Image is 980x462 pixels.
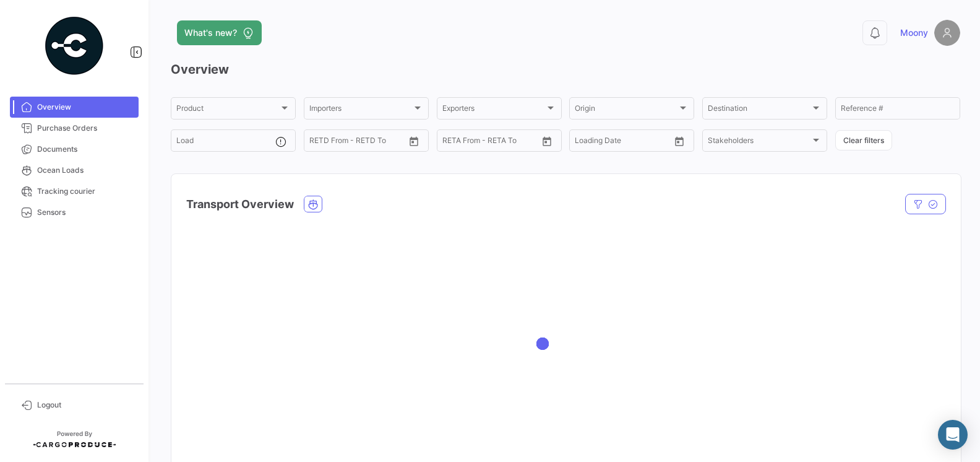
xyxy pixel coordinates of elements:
[900,27,928,39] span: Moony
[575,106,677,115] span: Origin
[10,160,139,181] a: Ocean Loads
[37,207,134,218] span: Sensors
[171,61,960,78] h3: Overview
[538,132,556,150] button: Open calendar
[176,106,279,115] span: Product
[442,106,545,115] span: Exporters
[177,20,262,45] button: What's new?
[309,106,412,115] span: Importers
[184,27,237,39] span: What's new?
[468,138,514,147] input: To
[304,196,322,212] button: Ocean
[10,181,139,202] a: Tracking courier
[10,97,139,118] a: Overview
[309,138,327,147] input: From
[43,15,105,77] img: powered-by.png
[938,420,968,450] div: Abrir Intercom Messenger
[10,139,139,160] a: Documents
[708,138,810,147] span: Stakeholders
[835,130,892,150] button: Clear filters
[37,102,134,113] span: Overview
[670,132,689,150] button: Open calendar
[10,202,139,223] a: Sensors
[708,106,810,115] span: Destination
[405,132,423,150] button: Open calendar
[186,196,294,213] h4: Transport Overview
[335,138,380,147] input: To
[37,144,134,155] span: Documents
[37,165,134,176] span: Ocean Loads
[601,138,646,147] input: To
[37,186,134,197] span: Tracking courier
[37,123,134,134] span: Purchase Orders
[37,399,134,411] span: Logout
[934,20,960,46] img: placeholder-user.png
[575,138,592,147] input: From
[10,118,139,139] a: Purchase Orders
[442,138,460,147] input: From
